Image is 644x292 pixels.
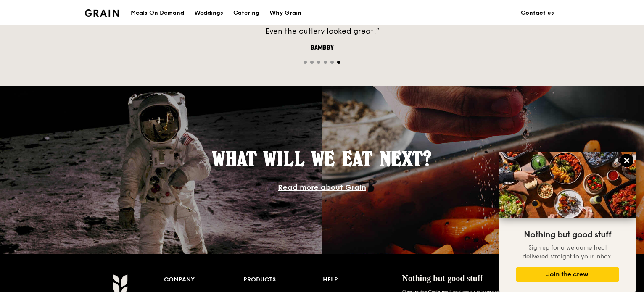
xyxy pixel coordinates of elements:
span: Go to slide 3 [317,61,320,64]
span: Go to slide 1 [304,61,307,64]
button: Close [620,154,633,167]
div: Help [323,274,402,286]
a: Contact us [516,0,559,26]
span: Go to slide 5 [330,61,334,64]
div: Products [243,274,323,286]
button: Join the crew [516,267,619,282]
span: Go to slide 4 [324,61,327,64]
a: Catering [228,0,264,26]
div: Company [164,274,243,286]
div: Bambby [196,44,448,52]
span: Nothing but good stuff [524,230,611,240]
span: Nothing but good stuff [402,274,483,283]
a: Why Grain [264,0,306,26]
img: Grain [85,9,119,17]
div: Catering [233,0,259,26]
div: Meals On Demand [131,0,184,26]
img: DSC07876-Edit02-Large.jpeg [499,152,636,218]
span: Go to slide 2 [310,61,314,64]
span: Sign up for a welcome treat delivered straight to your inbox. [523,244,612,260]
div: Weddings [194,0,223,26]
a: Weddings [189,0,228,26]
span: What will we eat next? [212,147,432,171]
a: Read more about Grain [278,183,366,192]
span: Go to slide 6 [337,61,340,64]
div: Why Grain [269,0,301,26]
